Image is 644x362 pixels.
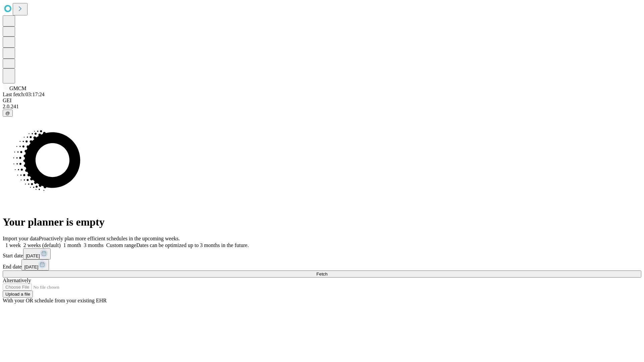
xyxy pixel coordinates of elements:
[3,98,641,104] div: GEI
[3,291,33,298] button: Upload a file
[3,278,31,283] span: Alternatively
[5,111,10,116] span: @
[3,104,641,110] div: 2.0.241
[84,242,104,248] span: 3 months
[3,248,641,259] div: Start date
[26,253,40,258] span: [DATE]
[3,270,641,278] button: Fetch
[3,259,641,270] div: End date
[23,242,61,248] span: 2 weeks (default)
[5,242,21,248] span: 1 week
[39,236,180,241] span: Proactively plan more efficient schedules in the upcoming weeks.
[9,85,26,91] span: GMCM
[24,264,38,269] span: [DATE]
[23,248,51,259] button: [DATE]
[3,298,107,303] span: With your OR schedule from your existing EHR
[316,271,327,277] span: Fetch
[63,242,81,248] span: 1 month
[3,110,13,117] button: @
[3,216,641,228] h1: Your planner is empty
[136,242,249,248] span: Dates can be optimized up to 3 months in the future.
[3,92,45,97] span: Last fetch: 03:17:24
[21,259,49,270] button: [DATE]
[106,242,136,248] span: Custom range
[3,236,39,241] span: Import your data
